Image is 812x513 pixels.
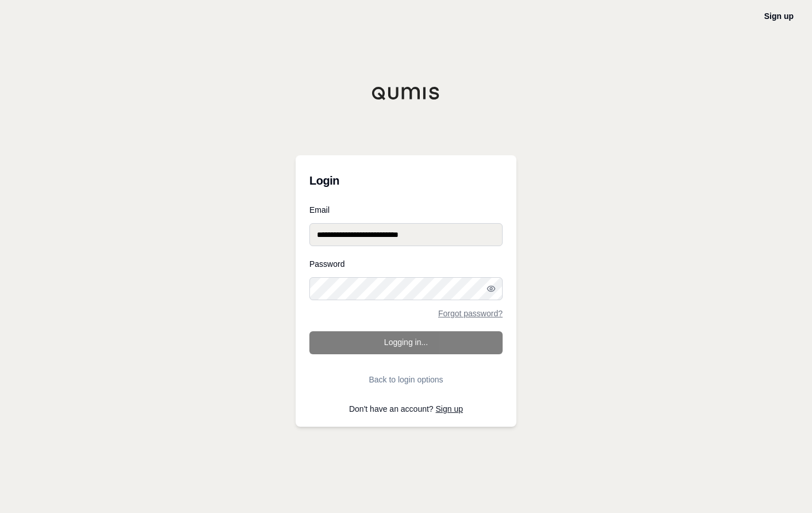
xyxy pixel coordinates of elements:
[309,169,503,192] h3: Login
[764,12,794,21] a: Sign up
[438,309,503,317] a: Forgot password?
[309,260,503,268] label: Password
[309,405,503,413] p: Don't have an account?
[309,368,503,391] button: Back to login options
[371,86,441,100] img: Qumis
[309,206,503,214] label: Email
[436,404,463,414] a: Sign up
